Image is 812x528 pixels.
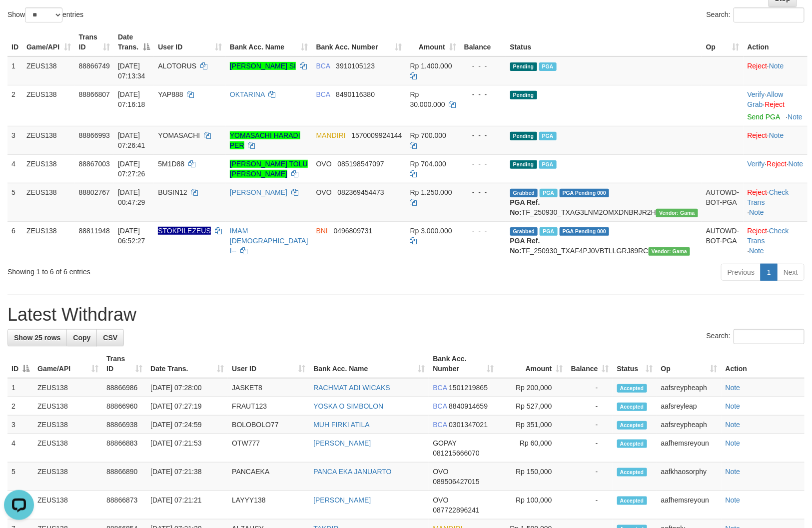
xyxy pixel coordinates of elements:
span: Accepted [617,497,647,505]
td: 88866890 [102,463,146,491]
a: Note [726,496,741,504]
td: 6 [7,221,22,260]
td: Rp 200,000 [498,378,567,397]
span: Accepted [617,421,647,430]
a: Note [769,131,784,139]
span: YOMASACHI [158,131,200,139]
th: Amount: activate to sort column ascending [406,28,460,56]
span: Pending [510,62,537,71]
td: - [567,434,613,463]
span: Marked by aafsreyleap [539,160,557,169]
a: Note [750,208,765,216]
span: Show 25 rows [14,334,60,342]
a: PANCA EKA JANUARTO [313,468,391,476]
td: · · [744,85,808,126]
td: · · [744,154,808,183]
a: Reject [748,188,768,196]
a: Check Trans [748,227,789,245]
label: Search: [707,329,805,344]
th: Bank Acc. Name: activate to sort column ascending [309,350,429,378]
td: [DATE] 07:28:00 [146,378,228,397]
a: Note [726,421,741,429]
div: - - - [464,61,502,71]
td: 88866883 [102,434,146,463]
span: Copy 089506427015 to clipboard [433,478,479,486]
a: CSV [96,329,124,346]
td: · · [744,183,808,221]
div: - - - [464,89,502,99]
td: - [567,491,613,520]
a: [PERSON_NAME] SI [230,62,296,70]
td: Rp 351,000 [498,416,567,434]
td: [DATE] 07:21:38 [146,463,228,491]
a: [PERSON_NAME] TOLU [PERSON_NAME] [230,160,308,178]
td: aafsreypheaph [657,416,722,434]
td: - [567,416,613,434]
td: 3 [7,126,22,154]
th: Amount: activate to sort column ascending [498,350,567,378]
td: TF_250930_TXAF4PJ0VBTLLGRJ89RC [506,221,702,260]
td: 2 [7,85,22,126]
td: AUTOWD-BOT-PGA [702,183,744,221]
td: ZEUS138 [33,491,102,520]
input: Search: [734,329,805,344]
span: Marked by aafsreyleap [540,189,557,197]
span: Copy 8840914659 to clipboard [449,402,488,410]
input: Search: [734,7,805,22]
td: aafhemsreyoun [657,491,722,520]
th: Game/API: activate to sort column ascending [33,350,102,378]
span: Grabbed [510,189,538,197]
th: ID: activate to sort column descending [7,350,33,378]
a: Note [789,160,804,168]
td: FRAUT123 [228,397,309,416]
span: Accepted [617,468,647,477]
span: OVO [433,468,448,476]
span: 88802767 [79,188,110,196]
span: Grabbed [510,227,538,236]
span: BUSIN12 [158,188,187,196]
td: 88866960 [102,397,146,416]
div: Showing 1 to 6 of 6 entries [7,263,331,277]
td: Rp 150,000 [498,463,567,491]
a: Note [769,62,784,70]
label: Show entries [7,7,83,22]
th: Trans ID: activate to sort column ascending [75,28,114,56]
td: ZEUS138 [22,221,75,260]
span: Pending [510,160,537,169]
span: Copy [73,334,90,342]
td: Rp 60,000 [498,434,567,463]
th: Bank Acc. Number: activate to sort column ascending [312,28,406,56]
td: ZEUS138 [22,56,75,85]
span: Accepted [617,384,647,393]
b: PGA Ref. No: [510,198,540,216]
td: [DATE] 07:24:59 [146,416,228,434]
span: Marked by aafsreyleap [540,227,557,236]
div: - - - [464,159,502,169]
span: Copy 1570009924144 to clipboard [351,131,402,139]
a: Copy [66,329,97,346]
span: BCA [433,402,447,410]
td: aafsreyleap [657,397,722,416]
span: 88866807 [79,90,110,98]
td: · · [744,221,808,260]
th: User ID: activate to sort column ascending [154,28,226,56]
td: ZEUS138 [33,416,102,434]
span: Rp 704.000 [410,160,446,168]
span: Rp 30.000.000 [410,90,445,108]
a: Previous [721,264,761,281]
span: Marked by aafsreyleap [539,62,557,71]
select: Showentries [25,7,62,22]
span: Copy 1501219865 to clipboard [449,384,488,392]
th: Game/API: activate to sort column ascending [22,28,75,56]
span: Copy 0301347021 to clipboard [449,421,488,429]
span: BCA [433,384,447,392]
td: ZEUS138 [22,126,75,154]
span: [DATE] 06:52:27 [118,227,145,245]
span: Copy 3910105123 to clipboard [336,62,375,70]
span: PGA Pending [560,189,610,197]
th: ID [7,28,22,56]
a: Check Trans [748,188,789,206]
span: Copy 087722896241 to clipboard [433,506,479,514]
th: Bank Acc. Number: activate to sort column ascending [429,350,498,378]
a: YOSKA O SIMBOLON [313,402,383,410]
